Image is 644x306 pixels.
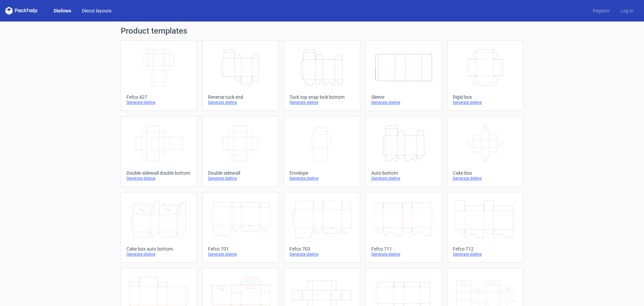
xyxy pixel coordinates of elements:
div: Generate dieline [208,176,273,181]
div: Double sidewall [208,170,273,176]
a: Cake boxGenerate dieline [447,116,523,187]
div: Fefco 703 [289,246,354,252]
div: Envelope [289,170,354,176]
a: Auto bottomGenerate dieline [366,116,442,187]
div: Rigid box [453,94,518,100]
a: Cake box auto bottomGenerate dieline [121,192,197,263]
div: Generate dieline [453,252,518,257]
div: Generate dieline [453,100,518,105]
div: Generate dieline [289,252,354,257]
a: Double sidewallGenerate dieline [202,116,278,187]
div: Generate dieline [371,252,436,257]
div: Cake box auto bottom [126,246,191,252]
div: Generate dieline [126,100,191,105]
div: Auto bottom [371,170,436,176]
a: EnvelopeGenerate dieline [284,116,360,187]
div: Fefco 711 [371,246,436,252]
div: Fefco 427 [126,94,191,100]
a: Log in [615,7,639,14]
a: Tuck top snap lock bottomGenerate dieline [284,40,360,111]
div: Fefco 701 [208,246,273,252]
a: Fefco 703Generate dieline [284,192,360,263]
a: Double sidewall double bottomGenerate dieline [121,116,197,187]
a: Fefco 701Generate dieline [202,192,278,263]
div: Reverse tuck end [208,94,273,100]
div: Generate dieline [208,100,273,105]
a: Fefco 712Generate dieline [447,192,523,263]
a: Reverse tuck endGenerate dieline [202,40,278,111]
div: Generate dieline [289,176,354,181]
div: Sleeve [371,94,436,100]
div: Generate dieline [371,100,436,105]
a: Rigid boxGenerate dieline [447,40,523,111]
div: Generate dieline [289,100,354,105]
a: Diecut layouts [76,7,117,14]
div: Fefco 712 [453,246,518,252]
div: Generate dieline [371,176,436,181]
div: Double sidewall double bottom [126,170,191,176]
div: Generate dieline [453,176,518,181]
a: Dielines [48,7,76,14]
a: SleeveGenerate dieline [366,40,442,111]
div: Cake box [453,170,518,176]
a: Fefco 711Generate dieline [366,192,442,263]
div: Tuck top snap lock bottom [289,94,354,100]
div: Generate dieline [126,176,191,181]
div: Generate dieline [208,252,273,257]
div: Generate dieline [126,252,191,257]
a: Register [587,7,615,14]
a: Fefco 427Generate dieline [121,40,197,111]
h1: Product templates [121,27,523,35]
